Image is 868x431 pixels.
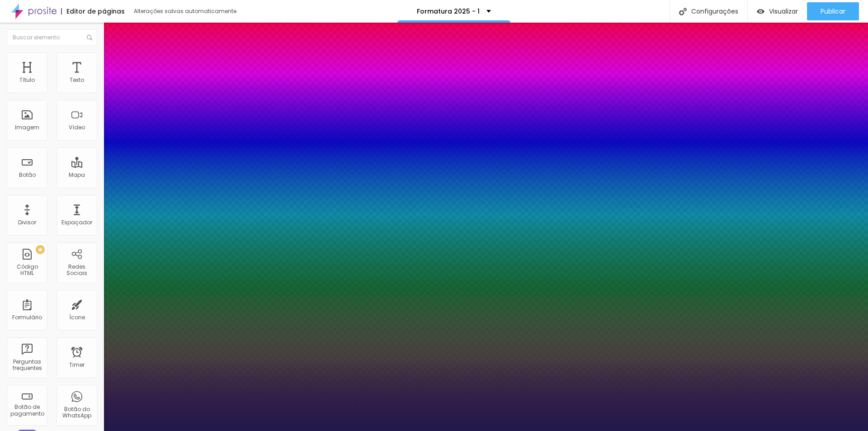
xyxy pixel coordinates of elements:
[59,264,94,277] div: Redes Sociais
[769,8,798,15] span: Visualizar
[807,2,859,20] button: Publicar
[87,35,92,40] img: Icone
[748,2,807,20] button: Visualizar
[757,8,764,15] img: view-1.svg
[9,404,45,417] div: Botão de pagamento
[69,362,85,368] div: Timer
[679,8,687,15] img: Icone
[61,8,125,14] div: Editor de páginas
[69,124,85,131] div: Vídeo
[9,264,45,277] div: Código HTML
[7,29,97,46] input: Buscar elemento
[134,9,238,14] div: Alterações salvas automaticamente
[69,314,85,321] div: Ícone
[12,314,42,321] div: Formulário
[61,219,92,226] div: Espaçador
[59,406,94,419] div: Botão do WhatsApp
[69,172,85,178] div: Mapa
[821,8,845,15] span: Publicar
[70,77,84,83] div: Texto
[15,124,39,131] div: Imagem
[19,172,36,178] div: Botão
[19,77,35,83] div: Título
[9,359,45,372] div: Perguntas frequentes
[417,8,480,14] p: Formatura 2025 - 1
[18,219,36,226] div: Divisor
